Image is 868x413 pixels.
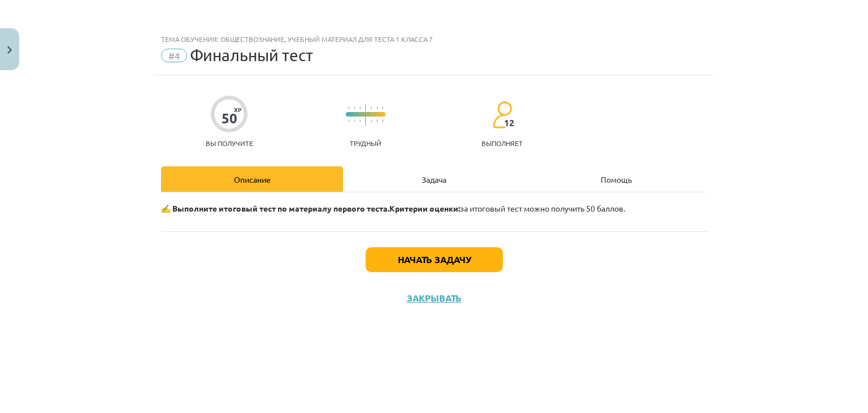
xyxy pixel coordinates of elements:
[365,104,366,126] img: icon-long-line-d9ea69661e0d244f92f715978eff75569469978d946b2353a9bb055b3ed8787d.svg
[398,253,471,265] font: Начать задачу
[382,106,383,109] img: icon-short-line-57e1e144782c952c97e751825c79c345078a6d821885a25fce030b3d8c18986b.svg
[376,106,377,109] img: icon-short-line-57e1e144782c952c97e751825c79c345078a6d821885a25fce030b3d8c18986b.svg
[376,119,377,122] img: icon-short-line-57e1e144782c952c97e751825c79c345078a6d821885a25fce030b3d8c18986b.svg
[504,117,514,128] font: 12
[7,46,12,54] img: icon-close-lesson-0947bae3869378f0d4975bcd49f059093ad1ed9edebbc8119c70593378902aed.svg
[382,119,383,122] img: icon-short-line-57e1e144782c952c97e751825c79c345078a6d821885a25fce030b3d8c18986b.svg
[234,174,271,184] font: Описание
[407,292,462,304] font: Закрывать
[389,203,460,213] font: Критерии оценки:
[481,139,523,148] font: выполняет
[350,139,381,148] font: Трудный
[359,106,361,109] img: icon-short-line-57e1e144782c952c97e751825c79c345078a6d821885a25fce030b3d8c18986b.svg
[354,106,355,109] img: icon-short-line-57e1e144782c952c97e751825c79c345078a6d821885a25fce030b3d8c18986b.svg
[168,50,180,61] font: #4
[161,203,389,213] font: ✍️ Выполните итоговый тест по материалу первого теста.
[348,119,349,122] img: icon-short-line-57e1e144782c952c97e751825c79c345078a6d821885a25fce030b3d8c18986b.svg
[359,119,361,122] img: icon-short-line-57e1e144782c952c97e751825c79c345078a6d821885a25fce030b3d8c18986b.svg
[601,174,632,184] font: Помощь
[492,101,512,129] img: students-c634bb4e5e11cddfef0936a35e636f08e4e9abd3cc4e673bd6f9a4125e45ecb1.svg
[234,105,241,114] font: XP
[190,46,313,64] font: Финальный тест
[371,119,372,122] img: icon-short-line-57e1e144782c952c97e751825c79c345078a6d821885a25fce030b3d8c18986b.svg
[371,106,372,109] img: icon-short-line-57e1e144782c952c97e751825c79c345078a6d821885a25fce030b3d8c18986b.svg
[354,119,355,122] img: icon-short-line-57e1e144782c952c97e751825c79c345078a6d821885a25fce030b3d8c18986b.svg
[161,35,433,44] font: Тема обучения: Обществознание, учебный материал для теста 1 класса 7
[460,203,625,213] font: за итоговый тест можно получить 50 баллов.
[403,292,465,304] button: Закрывать
[206,139,253,148] font: Вы получите
[348,106,349,109] img: icon-short-line-57e1e144782c952c97e751825c79c345078a6d821885a25fce030b3d8c18986b.svg
[366,247,503,272] button: Начать задачу
[222,109,237,127] font: 50
[422,174,446,184] font: Задача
